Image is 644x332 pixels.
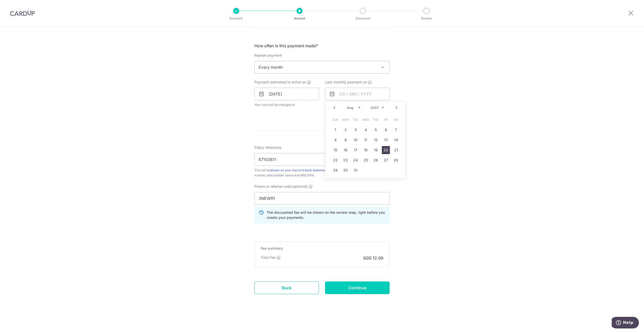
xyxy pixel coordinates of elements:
a: 28 [392,156,400,164]
span: Payment estimated to arrive on [254,80,306,85]
img: CardUp [10,10,35,16]
a: 24 [352,156,360,164]
span: Last monthly payment on [325,80,367,85]
a: 8 [331,136,339,144]
h5: Fee summary [261,246,383,251]
span: Every month [255,61,389,73]
input: DD / MM / YYYY [254,88,319,100]
a: 5 [372,126,380,134]
a: 18 [362,146,370,154]
span: Promo or referral code [254,184,291,189]
span: Monday [341,116,350,124]
a: 2 [341,126,350,134]
label: Repeat payment [254,53,282,58]
a: 22 [331,156,339,164]
input: DD / MM / YYYY [325,88,390,100]
p: Amount [281,16,318,21]
a: Next [393,105,399,111]
span: Your card will be charged on [254,102,319,107]
span: Thursday [372,116,380,124]
span: Wednesday [362,116,370,124]
a: 7 [392,126,400,134]
a: 29 [331,166,339,174]
a: 12 [372,136,380,144]
a: Prev [331,105,337,111]
a: 9 [341,136,350,144]
span: Every month [254,61,390,74]
a: 30 [341,166,350,174]
a: 13 [382,136,390,144]
a: 11 [362,136,370,144]
a: 27 [382,156,390,164]
span: (optional) [292,184,308,189]
a: shown on your insurer’s bank statement [270,168,327,172]
p: The discounted fee will be shown on the review step, right before you create your payments. [267,210,385,220]
a: 21 [392,146,400,154]
a: 10 [352,136,360,144]
p: Document [344,16,382,21]
a: Back [254,281,319,294]
div: This will be to help identify your payment (e.g. policy number, policyholder name and NRIC/FIN). [254,168,390,178]
a: 16 [341,146,350,154]
iframe: Opens a widget where you can find more information [612,317,639,329]
h5: How often is this payment made? [254,43,390,49]
p: Review [408,16,445,21]
a: 3 [352,126,360,134]
a: 4 [362,126,370,134]
input: Continue [325,281,390,294]
p: Recipient [218,16,255,21]
span: Friday [382,116,390,124]
a: 23 [341,156,350,164]
a: 1 [331,126,339,134]
p: Total Fee [261,255,276,260]
a: 15 [331,146,339,154]
p: SGD 12.00 [363,255,383,261]
span: Tuesday [352,116,360,124]
a: 25 [362,156,370,164]
a: 6 [382,126,390,134]
span: Sunday [331,116,339,124]
a: 31 [352,166,360,174]
label: Policy reference [254,145,281,150]
a: 17 [352,146,360,154]
a: 19 [372,146,380,154]
a: 26 [372,156,380,164]
a: 14 [392,136,400,144]
a: 20 [382,146,390,154]
span: Saturday [392,116,400,124]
